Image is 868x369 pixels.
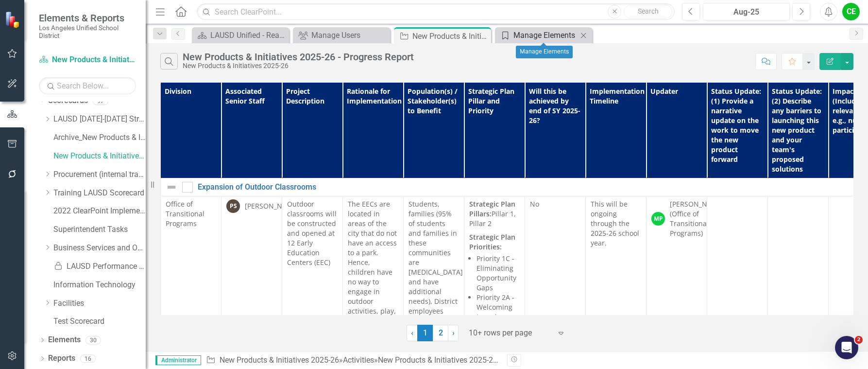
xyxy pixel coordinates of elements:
span: Search [638,7,659,15]
div: » » [206,355,500,366]
a: Facilities [53,298,146,309]
strong: Strategic Plan Pillars: [469,199,515,218]
td: Double-Click to Edit [525,196,586,337]
iframe: Intercom live chat [835,336,858,359]
a: New Products & Initiatives 2025-26 [53,151,146,162]
a: New Products & Initiatives 2025-26 [39,54,136,66]
li: Priority 2A - Welcoming Learning Environments [477,293,520,332]
button: Aug-25 [703,3,790,20]
span: Elements & Reports [39,12,136,24]
a: Activities [343,355,374,365]
td: Double-Click to Edit [647,196,707,337]
button: CE [842,3,860,20]
strong: Strategic Plan Priorities: [469,232,515,251]
span: 2 [855,336,863,344]
input: Search Below... [39,77,136,94]
span: Office of Transitional Programs [166,199,204,228]
img: Not Defined [166,181,177,193]
div: LAUSD Unified - Ready for the World [210,29,287,41]
div: Aug-25 [706,6,786,18]
span: Administrator [155,355,201,365]
button: Search [624,5,672,18]
td: Double-Click to Edit [221,196,282,337]
a: Procurement (internal tracking for CPO, CBO only) [53,169,146,180]
div: Manage Users [311,29,388,41]
div: Manage Elements [513,29,578,41]
div: New Products & Initiatives 2025-26 - Progress Report [378,355,558,365]
td: Double-Click to Edit [586,196,647,337]
div: New Products & Initiatives 2025-26 - Progress Report [412,30,489,42]
td: Double-Click to Edit [343,196,404,337]
a: Manage Users [295,29,388,41]
span: ‹ [411,328,413,337]
a: LAUSD [DATE]-[DATE] Strategic Plan [53,114,146,125]
a: 2 [433,325,448,341]
small: Los Angeles Unified School District [39,24,136,40]
span: This will be ongoing through the 2025-26 school year. [591,199,639,247]
div: 97 [93,97,108,105]
div: [PERSON_NAME] [245,201,299,211]
a: Training LAUSD Scorecard [53,188,146,199]
div: New Products & Initiatives 2025-26 - Progress Report [183,52,414,62]
img: ClearPoint Strategy [5,11,22,28]
span: Students, families (95% of students and families in these communities are [MEDICAL_DATA] and have... [408,199,463,316]
div: 30 [85,336,101,344]
td: Double-Click to Edit [464,196,525,337]
a: New Products & Initiatives 2025-26 [220,355,339,365]
span: › [452,328,455,337]
div: PS [226,199,240,213]
input: Search ClearPoint... [197,3,675,20]
a: Business Services and Operations [53,243,146,254]
a: Information Technology [53,280,146,291]
div: Manage Elements [516,46,573,58]
div: MP [651,212,665,226]
p: Pillar 1, Pillar 2 [469,199,520,230]
td: Double-Click to Edit [404,196,464,337]
div: [PERSON_NAME] (Office of Transitional Programs) [670,199,724,238]
a: Reports [48,353,75,364]
span: The EECs are located in areas of the city that do not have an access to a park. Hence, children h... [348,199,397,325]
a: Superintendent Tasks [53,224,146,235]
li: Priority 1C - Eliminating Opportunity Gaps [477,254,520,293]
td: Double-Click to Edit [707,196,768,337]
a: 2022 ClearPoint Implementation [53,206,146,217]
p: Outdoor classrooms will be constructed and opened at 12 Early Education Centers (EEC) [287,199,338,267]
td: Double-Click to Edit [161,196,221,337]
span: No [530,199,539,209]
a: LAUSD Unified - Ready for the World [194,29,287,41]
div: 16 [80,354,96,363]
span: 1 [417,325,433,341]
td: Double-Click to Edit [768,196,829,337]
div: New Products & Initiatives 2025-26 [183,62,414,70]
a: Test Scorecard [53,316,146,327]
a: Archive_New Products & Initiatives 2024-25 [53,132,146,143]
a: Elements [48,334,81,346]
a: LAUSD Performance Meter [53,261,146,272]
a: Manage Elements [497,29,578,41]
td: Double-Click to Edit [282,196,343,337]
